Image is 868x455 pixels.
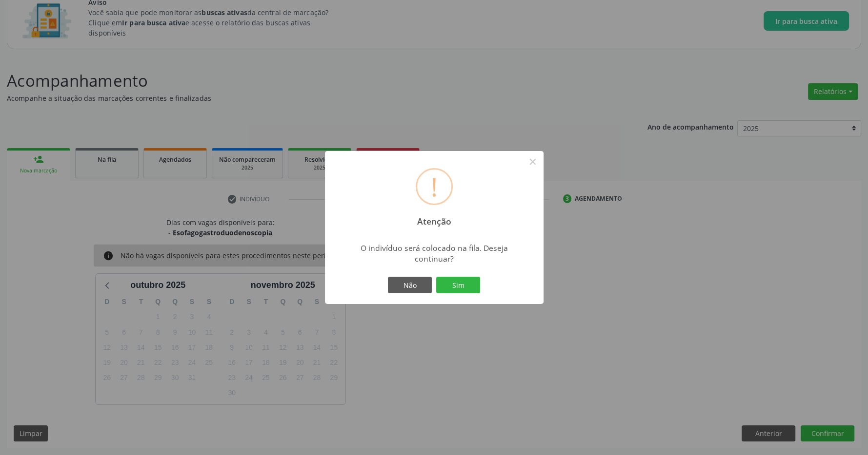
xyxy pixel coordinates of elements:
button: Não [388,277,432,293]
button: Sim [436,277,480,293]
div: O indivíduo será colocado na fila. Deseja continuar? [348,243,520,264]
h2: Atenção [408,209,460,227]
div: ! [431,170,438,204]
button: Close this dialog [525,153,541,170]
